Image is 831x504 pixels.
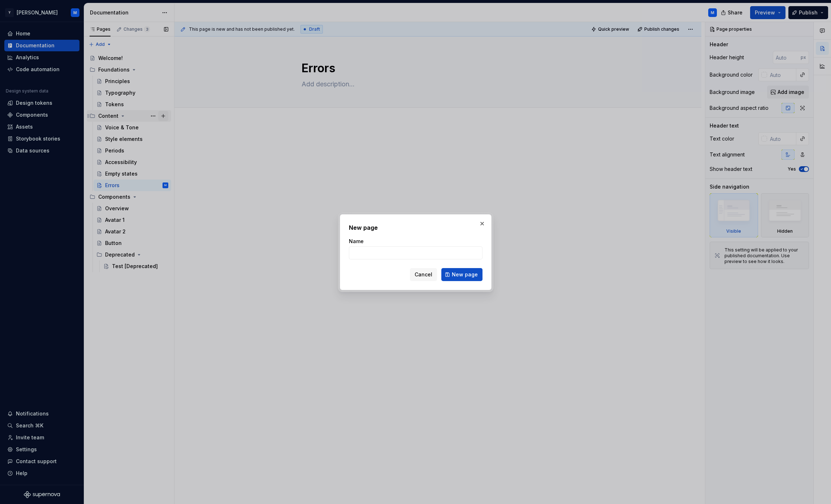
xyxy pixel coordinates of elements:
[441,268,482,281] button: New page
[349,238,364,245] label: Name
[415,271,432,278] span: Cancel
[349,223,482,232] h2: New page
[452,271,478,278] span: New page
[410,268,437,281] button: Cancel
